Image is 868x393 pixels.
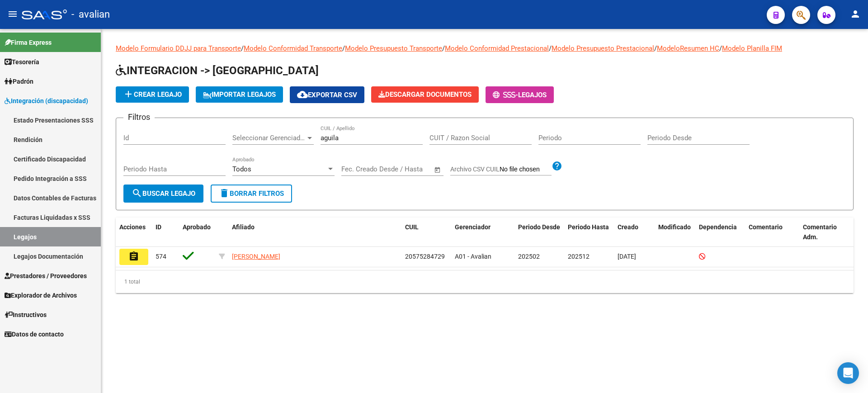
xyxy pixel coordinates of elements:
span: 202512 [568,253,590,260]
mat-icon: person [850,9,861,19]
mat-icon: add [123,89,134,99]
span: Integración (discapacidad) [5,96,88,106]
span: Seleccionar Gerenciador [232,134,306,142]
button: Open calendar [433,165,443,175]
span: Firma Express [5,38,52,47]
button: -Legajos [486,86,554,103]
span: Afiliado [232,223,255,231]
span: Comentario [749,223,783,231]
span: Legajos [518,91,547,99]
span: Todos [232,165,251,173]
datatable-header-cell: Periodo Desde [514,218,564,247]
span: Crear Legajo [123,90,182,99]
mat-icon: delete [219,188,230,199]
a: Modelo Planilla FIM [722,44,782,52]
mat-icon: cloud_download [297,89,308,100]
span: [DATE] [618,253,636,260]
button: Descargar Documentos [371,86,479,103]
input: Archivo CSV CUIL [500,166,552,174]
div: / / / / / / [116,43,854,293]
mat-icon: assignment [128,251,139,262]
datatable-header-cell: Aprobado [179,218,215,247]
span: Periodo Desde [518,223,560,231]
datatable-header-cell: Periodo Hasta [564,218,614,247]
button: Borrar Filtros [211,185,292,203]
a: Modelo Presupuesto Prestacional [552,44,654,52]
datatable-header-cell: Modificado [655,218,695,247]
span: Archivo CSV CUIL [450,166,500,173]
span: INTEGRACION -> [GEOGRAPHIC_DATA] [116,64,319,77]
a: Modelo Conformidad Transporte [244,44,342,52]
span: Acciones [119,223,146,231]
span: 202502 [518,253,540,260]
datatable-header-cell: Comentario Adm. [799,218,854,247]
span: Explorador de Archivos [5,290,77,300]
button: Buscar Legajo [123,185,203,203]
datatable-header-cell: Afiliado [228,218,401,247]
span: A01 - Avalian [455,253,491,260]
mat-icon: search [132,188,142,199]
datatable-header-cell: Acciones [116,218,152,247]
datatable-header-cell: Gerenciador [451,218,514,247]
a: Modelo Conformidad Prestacional [445,44,549,52]
h3: Filtros [123,111,155,123]
span: Borrar Filtros [219,189,284,198]
span: CUIL [405,223,419,231]
span: - avalian [71,5,110,24]
datatable-header-cell: Dependencia [695,218,745,247]
span: 20575284729 [405,253,445,260]
span: Aprobado [183,223,211,231]
span: Descargar Documentos [378,90,472,99]
datatable-header-cell: CUIL [401,218,451,247]
button: Exportar CSV [290,86,364,103]
button: Crear Legajo [116,86,189,103]
span: Instructivos [5,310,47,320]
span: Prestadores / Proveedores [5,271,87,281]
datatable-header-cell: Creado [614,218,655,247]
a: ModeloResumen HC [657,44,719,52]
span: Tesorería [5,57,39,67]
div: Open Intercom Messenger [837,362,859,384]
span: - [493,91,518,99]
span: Datos de contacto [5,329,64,339]
input: Start date [341,165,371,173]
datatable-header-cell: Comentario [745,218,799,247]
input: End date [379,165,423,173]
span: Comentario Adm. [803,223,837,241]
span: Modificado [658,223,691,231]
span: ID [156,223,161,231]
a: Modelo Formulario DDJJ para Transporte [116,44,241,52]
span: 574 [156,253,166,260]
span: Creado [618,223,638,231]
span: IMPORTAR LEGAJOS [203,90,276,99]
span: Gerenciador [455,223,491,231]
button: IMPORTAR LEGAJOS [196,86,283,103]
span: Periodo Hasta [568,223,609,231]
mat-icon: help [552,161,562,171]
span: Dependencia [699,223,737,231]
datatable-header-cell: ID [152,218,179,247]
span: Padrón [5,76,33,86]
div: 1 total [116,270,854,293]
mat-icon: menu [7,9,18,19]
a: Modelo Presupuesto Transporte [345,44,442,52]
span: Exportar CSV [297,91,357,99]
span: Buscar Legajo [132,189,195,198]
span: [PERSON_NAME] [232,253,280,260]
